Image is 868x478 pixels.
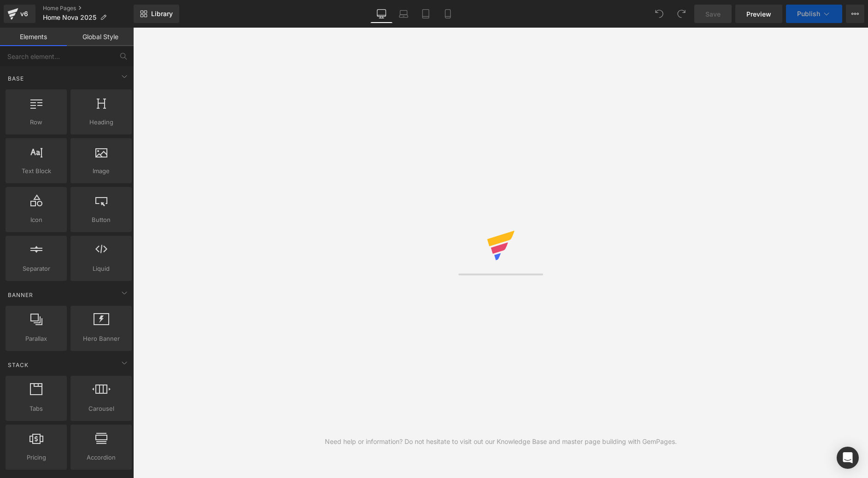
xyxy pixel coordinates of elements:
button: Undo [650,5,669,23]
span: Tabs [8,404,64,414]
button: Publish [786,5,842,23]
span: Base [7,74,25,83]
span: Stack [7,361,29,369]
span: Hero Banner [73,334,129,344]
span: Heading [73,117,129,127]
a: New Library [134,5,179,23]
a: Mobile [437,5,459,23]
a: Home Pages [43,5,134,12]
span: Row [8,117,64,127]
a: Preview [735,5,782,23]
span: Liquid [73,264,129,274]
span: Save [705,9,721,19]
span: Button [73,215,129,225]
span: Image [73,166,129,176]
a: Laptop [393,5,415,23]
span: Home Nova 2025 [43,14,96,21]
span: Preview [746,9,771,19]
div: Open Intercom Messenger [837,447,859,469]
span: Pricing [8,453,64,462]
button: Redo [672,5,691,23]
span: Carousel [73,404,129,414]
a: v6 [4,5,35,23]
div: v6 [18,8,30,20]
span: Separator [8,264,64,274]
span: Parallax [8,334,64,344]
a: Tablet [415,5,437,23]
a: Global Style [67,28,134,46]
span: Text Block [8,166,64,176]
div: Need help or information? Do not hesitate to visit out our Knowledge Base and master page buildin... [325,437,677,447]
button: More [846,5,864,23]
span: Publish [797,10,820,17]
a: Desktop [370,5,393,23]
span: Icon [8,215,64,225]
span: Accordion [73,453,129,462]
span: Banner [7,291,34,299]
span: Library [151,10,173,18]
